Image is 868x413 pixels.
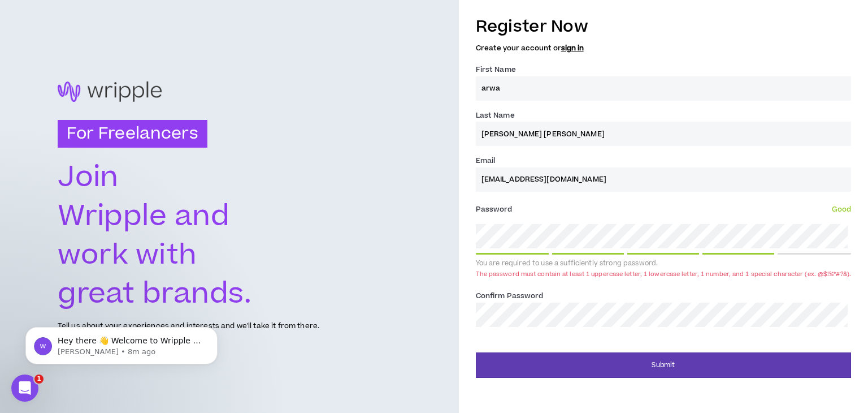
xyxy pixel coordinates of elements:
input: First name [476,76,851,101]
span: Password [476,204,513,214]
span: 1 [34,375,44,384]
div: The password must contain at least 1 uppercase letter, 1 lowercase letter, 1 number, and 1 specia... [476,270,851,278]
h3: Register Now [476,15,851,38]
div: You are required to use a sufficiently strong password. [476,259,851,268]
a: sign in [561,43,584,53]
input: Enter Email [476,167,851,192]
h3: For Freelancers [58,120,207,148]
span: Good [832,204,851,214]
input: Last name [476,122,851,146]
button: Submit [476,352,851,378]
h5: Create your account or [476,44,851,52]
label: Confirm Password [476,287,544,305]
iframe: Intercom notifications message [8,303,235,382]
text: Wripple and [58,196,229,236]
text: work with [58,235,198,275]
label: Last Name [476,106,515,124]
label: Email [476,152,496,170]
label: First Name [476,61,516,79]
text: Join [58,157,119,197]
iframe: Intercom live chat [11,375,38,402]
text: great brands. [58,274,251,314]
